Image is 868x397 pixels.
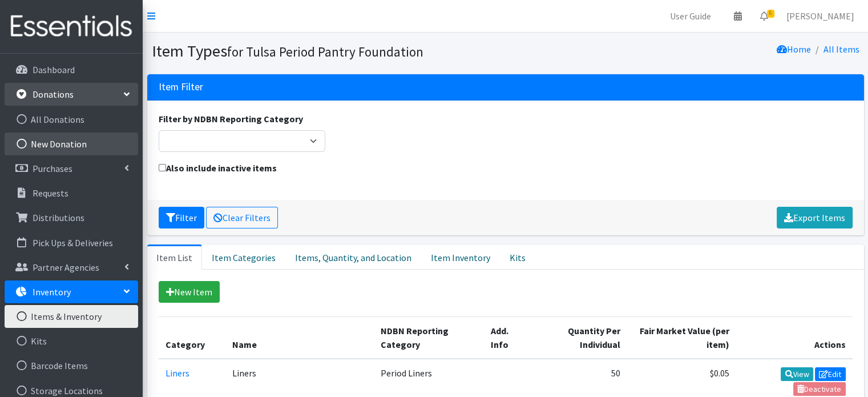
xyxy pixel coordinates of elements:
[206,207,278,228] a: Clear Filters
[5,83,138,106] a: Donations
[5,157,138,180] a: Purchases
[33,262,99,273] p: Partner Agencies
[5,256,138,279] a: Partner Agencies
[159,161,277,175] label: Also include inactive items
[661,5,720,27] a: User Guide
[33,64,75,75] p: Dashboard
[484,316,530,359] th: Add. Info
[5,305,138,328] a: Items & Inventory
[33,237,113,248] p: Pick Ups & Deliveries
[152,41,502,61] h1: Item Types
[767,10,774,18] span: 6
[33,286,71,298] p: Inventory
[159,81,203,93] h3: Item Filter
[374,316,484,359] th: NDBN Reporting Category
[777,43,811,55] a: Home
[500,244,535,270] a: Kits
[33,163,72,174] p: Purchases
[227,43,423,60] small: for Tulsa Period Pantry Foundation
[5,7,138,46] img: HumanEssentials
[5,206,138,229] a: Distributions
[5,58,138,81] a: Dashboard
[33,89,74,100] p: Donations
[159,164,166,171] input: Also include inactive items
[159,112,303,126] label: Filter by NDBN Reporting Category
[5,182,138,204] a: Requests
[627,316,736,359] th: Fair Market Value (per item)
[5,354,138,377] a: Barcode Items
[33,212,84,223] p: Distributions
[5,330,138,352] a: Kits
[33,187,68,199] p: Requests
[531,316,627,359] th: Quantity Per Individual
[777,207,853,228] a: Export Items
[815,367,846,381] a: Edit
[751,5,777,27] a: 6
[777,5,863,27] a: [PERSON_NAME]
[5,108,138,131] a: All Donations
[225,316,374,359] th: Name
[147,244,202,270] a: Item List
[736,316,853,359] th: Actions
[159,207,204,228] button: Filter
[202,244,285,270] a: Item Categories
[285,244,421,270] a: Items, Quantity, and Location
[159,281,220,303] a: New Item
[5,231,138,254] a: Pick Ups & Deliveries
[781,367,813,381] a: View
[165,367,189,379] a: Liners
[421,244,500,270] a: Item Inventory
[5,133,138,155] a: New Donation
[159,316,225,359] th: Category
[5,280,138,303] a: Inventory
[823,43,859,55] a: All Items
